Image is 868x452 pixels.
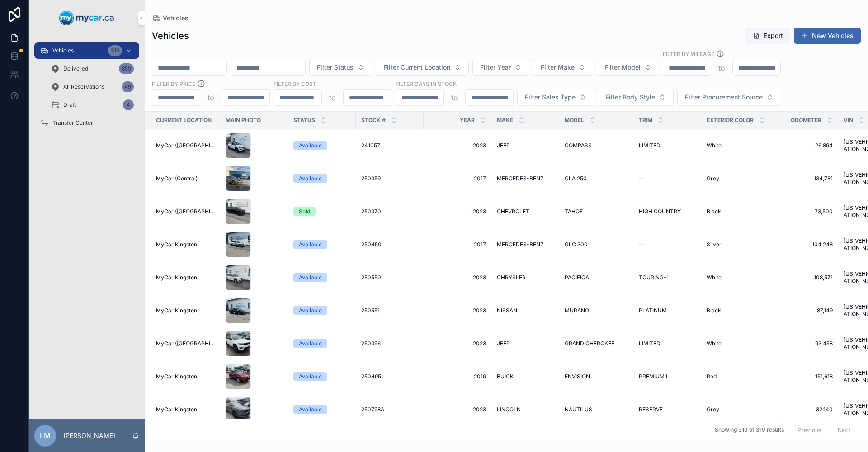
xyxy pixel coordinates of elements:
[605,93,655,102] span: Filter Body Style
[429,340,486,347] a: 2023
[565,241,628,248] a: GLC 300
[565,340,614,347] span: GRAND CHEROKEE
[63,431,115,440] p: [PERSON_NAME]
[776,208,833,215] a: 73,500
[361,373,418,380] a: 250495
[361,142,418,149] a: 241057
[361,142,380,149] span: 241057
[156,142,215,149] a: MyCar ([GEOGRAPHIC_DATA])
[776,373,833,380] span: 151,618
[639,175,644,182] span: --
[497,373,514,380] span: BUICK
[156,274,215,281] a: MyCar Kingston
[639,142,660,149] span: LIMITED
[565,117,584,124] span: Model
[776,142,833,149] a: 26,894
[383,63,450,72] span: Filter Current Location
[565,307,589,314] span: MURANO
[776,175,833,182] a: 134,781
[707,117,754,124] span: Exterior Color
[707,175,719,182] span: Grey
[156,241,215,248] a: MyCar Kingston
[707,208,721,215] span: Black
[497,406,521,413] span: LINCOLN
[497,117,513,124] span: Make
[497,175,554,182] a: MERCEDES-BENZ
[156,307,197,314] span: MyCar Kingston
[45,61,139,77] a: Delivered859
[497,208,554,215] a: CHEVROLET
[776,241,833,248] a: 104,248
[707,142,765,149] a: White
[40,430,51,441] span: LM
[639,373,667,380] span: PREMIUM I
[541,63,575,72] span: Filter Make
[776,340,833,347] a: 93,458
[361,117,386,124] span: Stock #
[776,307,833,314] a: 87,149
[329,92,336,103] p: to
[707,340,765,347] a: White
[361,175,381,182] span: 250359
[361,307,418,314] a: 250551
[639,307,667,314] span: PLATINUM
[29,36,145,143] div: scrollable content
[156,175,198,182] span: MyCar (Central)
[639,274,696,281] a: TOURING-L
[565,373,628,380] a: ENVISION
[639,340,696,347] a: LIMITED
[361,208,418,215] a: 250370
[565,175,587,182] span: CLA 250
[299,141,322,150] div: Available
[293,306,350,315] a: Available
[517,89,594,106] button: Select Button
[429,142,486,149] span: 2023
[497,307,517,314] span: NISSAN
[34,42,139,59] a: Vehicles319
[497,307,554,314] a: NISSAN
[639,340,660,347] span: LIMITED
[293,117,315,124] span: Status
[156,117,212,124] span: Current Location
[152,80,195,88] label: FILTER BY PRICE
[429,307,486,314] a: 2023
[361,208,381,215] span: 250370
[361,406,418,413] a: 250798A
[361,307,380,314] span: 250551
[707,175,765,182] a: Grey
[497,142,554,149] a: JEEP
[707,142,722,149] span: White
[299,405,322,414] div: Available
[299,207,310,216] div: Sold
[565,241,588,248] span: GLC 300
[63,65,88,72] span: Delivered
[59,11,114,25] img: App logo
[663,50,714,58] label: Filter By Mileage
[639,117,652,124] span: Trim
[604,63,641,72] span: Filter Model
[293,240,350,249] a: Available
[309,59,372,76] button: Select Button
[776,406,833,413] span: 32,140
[794,28,861,44] button: New Vehicles
[429,373,486,380] span: 2019
[707,307,765,314] a: Black
[293,207,350,216] a: Sold
[497,340,510,347] span: JEEP
[639,241,644,248] span: --
[299,273,322,282] div: Available
[429,208,486,215] span: 2023
[707,406,765,413] a: Grey
[299,339,322,348] div: Available
[429,175,486,182] a: 2017
[497,241,544,248] span: MERCEDES-BENZ
[376,59,469,76] button: Select Button
[497,175,544,182] span: MERCEDES-BENZ
[451,92,458,103] p: to
[361,406,384,413] span: 250798A
[429,241,486,248] a: 2017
